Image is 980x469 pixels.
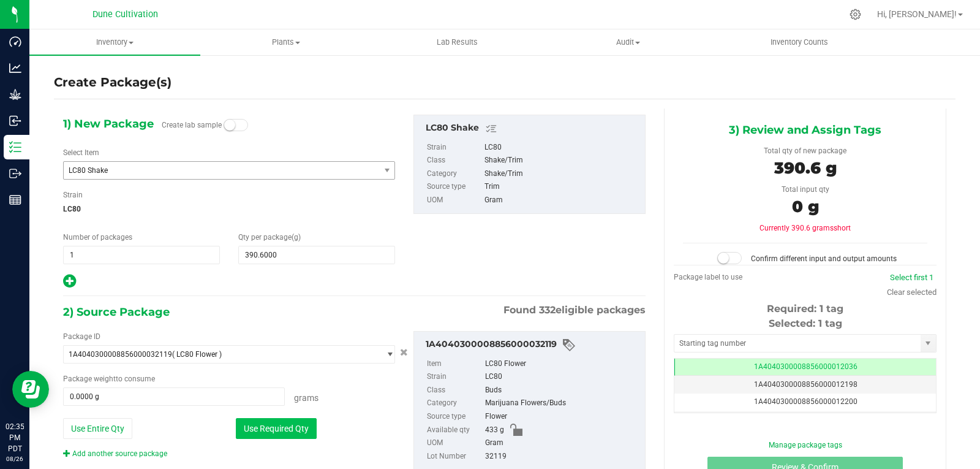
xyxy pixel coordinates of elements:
[427,194,482,207] label: UOM
[427,370,483,384] label: Strain
[485,397,639,410] div: Marijuana Flowers/Buds
[485,437,639,450] div: Gram
[484,154,639,167] div: Shake/Trim
[764,147,846,155] span: Total qty of new package
[396,344,412,362] button: Cancel button
[9,36,21,48] inline-svg: Dashboard
[236,418,317,439] button: Use Required Qty
[427,154,482,167] label: Class
[774,158,837,178] span: 390.6 g
[769,318,842,329] span: Selected: 1 tag
[201,37,371,48] span: Plants
[427,424,483,437] label: Available qty
[292,233,301,242] span: (g)
[63,375,155,383] span: Package to consume
[69,350,172,359] span: 1A4040300008856000032119
[238,233,301,242] span: Qty per package
[890,273,933,282] a: Select first 1
[69,166,362,175] span: LC80 Shake
[6,421,24,454] p: 02:35 PM PDT
[9,62,21,74] inline-svg: Analytics
[877,9,957,19] span: Hi, [PERSON_NAME]!
[9,194,21,206] inline-svg: Reports
[94,375,116,383] span: weight
[63,115,154,133] span: 1) New Package
[674,273,742,281] span: Package label to use
[63,233,132,242] span: Number of packages
[162,116,222,134] label: Create lab sample
[792,197,819,216] span: 0 g
[12,371,49,408] iframe: Resource center
[9,167,21,180] inline-svg: Outbound
[29,37,200,48] span: Inventory
[485,450,639,463] div: 32119
[379,162,394,179] span: select
[427,410,483,424] label: Source type
[427,167,482,181] label: Category
[484,141,639,154] div: LC80
[921,335,936,352] span: select
[427,384,483,397] label: Class
[200,29,371,55] a: Plants
[674,335,921,352] input: Starting tag number
[484,194,639,207] div: Gram
[372,29,543,55] a: Lab Results
[239,246,394,264] input: 390.6000
[543,37,713,48] span: Audit
[9,88,21,101] inline-svg: Grow
[767,303,843,315] span: Required: 1 tag
[64,388,284,405] input: 0.0000 g
[427,397,483,410] label: Category
[485,384,639,397] div: Buds
[427,141,482,154] label: Strain
[9,115,21,127] inline-svg: Inbound
[63,332,100,341] span: Package ID
[63,449,167,458] a: Add another source package
[63,418,132,439] button: Use Entire Qty
[754,37,845,48] span: Inventory Counts
[64,246,219,264] input: 1
[6,454,24,463] p: 08/26
[503,303,646,318] span: Found eligible packages
[92,9,158,20] span: Dune Cultivation
[834,224,851,232] span: short
[484,167,639,181] div: Shake/Trim
[427,437,483,450] label: UOM
[848,9,863,20] div: Manage settings
[714,29,884,55] a: Inventory Counts
[751,254,897,263] span: Confirm different input and output amounts
[485,424,504,437] span: 433 g
[887,288,937,297] a: Clear selected
[420,37,494,48] span: Lab Results
[294,393,318,403] span: Grams
[426,121,639,136] div: LC80 Shake
[63,189,83,200] label: Strain
[427,357,483,371] label: Item
[485,357,639,371] div: LC80 Flower
[29,29,200,55] a: Inventory
[759,224,851,232] span: Currently 390.6 grams
[427,180,482,194] label: Source type
[754,380,858,389] span: 1A4040300008856000012198
[426,338,639,353] div: 1A4040300008856000032119
[539,304,556,316] span: 332
[379,346,394,363] span: select
[484,180,639,194] div: Trim
[543,29,714,55] a: Audit
[485,370,639,384] div: LC80
[485,410,639,424] div: Flower
[754,397,858,406] span: 1A4040300008856000012200
[754,362,858,371] span: 1A4040300008856000012036
[63,280,76,288] span: Add new output
[769,441,842,449] a: Manage package tags
[782,185,829,194] span: Total input qty
[63,147,99,158] label: Select Item
[172,350,222,359] span: ( LC80 Flower )
[9,141,21,153] inline-svg: Inventory
[63,200,395,218] span: LC80
[63,303,170,321] span: 2) Source Package
[729,121,881,139] span: 3) Review and Assign Tags
[427,450,483,463] label: Lot Number
[54,74,171,91] h4: Create Package(s)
